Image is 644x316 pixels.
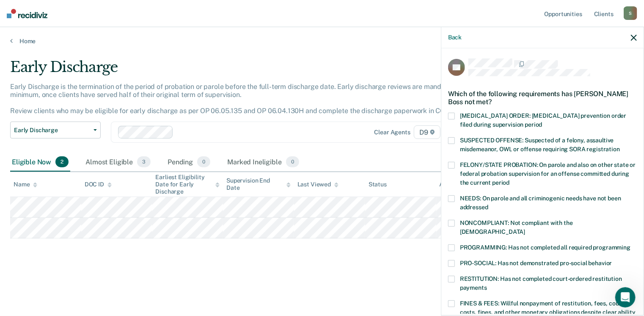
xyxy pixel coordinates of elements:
[369,181,387,188] div: Status
[14,181,37,188] div: Name
[10,83,465,115] p: Early Discharge is the termination of the period of probation or parole before the full-term disc...
[460,244,630,251] span: PROGRAMMING: Has not completed all required programming
[55,156,69,167] span: 2
[374,129,410,136] div: Clear agents
[460,137,620,152] span: SUSPECTED OFFENSE: Suspected of a felony, assaultive misdemeanor, OWI, or offense requiring SORA ...
[85,181,112,188] div: DOC ID
[10,153,70,172] div: Eligible Now
[226,177,291,191] div: Supervision End Date
[7,9,47,18] img: Recidiviz
[460,161,636,186] span: FELONY/STATE PROBATION: On parole and also on other state or federal probation supervision for an...
[448,83,637,113] div: Which of the following requirements has [PERSON_NAME] Boss not met?
[197,156,210,167] span: 0
[448,34,462,41] button: Back
[460,195,621,211] span: NEEDS: On parole and all criminogenic needs have not been addressed
[460,112,627,128] span: [MEDICAL_DATA] ORDER: [MEDICAL_DATA] prevention order filed during supervision period
[166,153,212,172] div: Pending
[155,174,220,195] div: Earliest Eligibility Date for Early Discharge
[460,260,612,266] span: PRO-SOCIAL: Has not demonstrated pro-social behavior
[624,6,637,20] div: S
[460,275,622,291] span: RESTITUTION: Has not completed court-ordered restitution payments
[84,153,152,172] div: Almost Eligible
[226,153,301,172] div: Marked Ineligible
[460,219,573,235] span: NONCOMPLIANT: Not compliant with the [DEMOGRAPHIC_DATA]
[286,156,299,167] span: 0
[414,125,440,139] span: D9
[440,181,479,188] div: Assigned to
[297,181,339,188] div: Last Viewed
[10,37,634,45] a: Home
[14,127,90,134] span: Early Discharge
[10,58,493,83] div: Early Discharge
[615,287,636,308] iframe: Intercom live chat
[137,156,151,167] span: 3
